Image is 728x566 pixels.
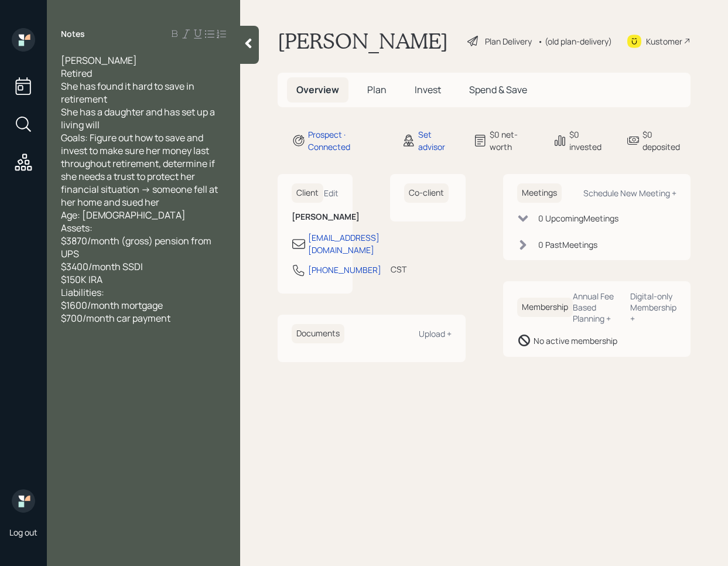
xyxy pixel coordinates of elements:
[61,67,92,80] span: Retired
[61,273,102,286] span: $150K IRA
[404,183,449,203] h6: Co-client
[573,291,621,324] div: Annual Fee Based Planning +
[324,187,339,199] div: Edit
[61,299,163,312] span: $1600/month mortgage
[61,54,137,67] span: [PERSON_NAME]
[292,212,339,222] h6: [PERSON_NAME]
[630,291,676,324] div: Digital-only Membership +
[419,328,452,339] div: Upload +
[517,298,573,317] h6: Membership
[61,312,170,325] span: $700/month car payment
[415,83,441,96] span: Invest
[646,35,682,47] div: Kustomer
[61,28,85,40] label: Notes
[538,35,612,47] div: • (old plan-delivery)
[308,128,388,153] div: Prospect · Connected
[569,128,612,153] div: $0 invested
[538,238,597,251] div: 0 Past Meeting s
[583,187,676,199] div: Schedule New Meeting +
[292,324,344,343] h6: Documents
[278,28,448,54] h1: [PERSON_NAME]
[292,183,323,203] h6: Client
[9,527,37,538] div: Log out
[12,489,35,513] img: retirable_logo.png
[61,234,213,260] span: $3870/month (gross) pension from UPS
[538,212,618,224] div: 0 Upcoming Meeting s
[61,209,186,221] span: Age: [DEMOGRAPHIC_DATA]
[61,105,217,131] span: She has a daughter and has set up a living will
[308,264,381,276] div: [PHONE_NUMBER]
[469,83,527,96] span: Spend & Save
[490,128,539,153] div: $0 net-worth
[418,128,459,153] div: Set advisor
[61,221,93,234] span: Assets:
[308,231,380,256] div: [EMAIL_ADDRESS][DOMAIN_NAME]
[367,83,387,96] span: Plan
[485,35,532,47] div: Plan Delivery
[61,80,196,105] span: She has found it hard to save in retirement
[642,128,691,153] div: $0 deposited
[296,83,339,96] span: Overview
[61,260,143,273] span: $3400/month SSDI
[534,335,617,347] div: No active membership
[61,131,220,209] span: Goals: Figure out how to save and invest to make sure her money last throughout retirement, deter...
[61,286,104,299] span: Liabilities:
[517,183,562,203] h6: Meetings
